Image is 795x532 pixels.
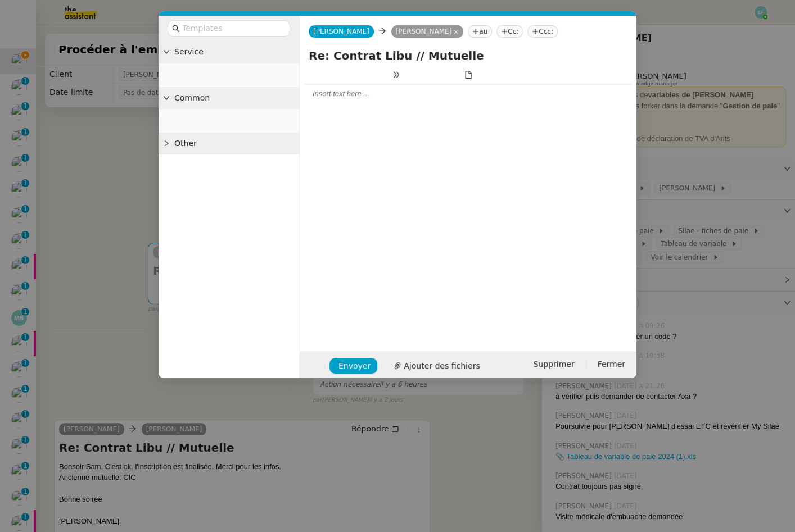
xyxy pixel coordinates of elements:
span: [PERSON_NAME] [313,28,369,35]
div: Service [159,41,299,63]
span: Fermer [598,358,625,371]
div: Other [159,133,299,154]
button: Supprimer [526,357,581,372]
nz-tag: Cc: [496,25,523,38]
span: Supprimer [533,358,574,371]
input: Templates [182,22,283,35]
button: Ajouter des fichiers [387,358,486,374]
button: Fermer [591,357,632,372]
span: Envoyer [338,360,371,372]
div: Common [159,87,299,109]
nz-tag: au [468,25,492,38]
span: Service [174,46,295,58]
button: Envoyer [329,358,377,374]
input: Subject [309,47,627,64]
span: Common [174,92,295,104]
nz-tag: Ccc: [527,25,558,38]
span: Other [174,137,295,150]
nz-tag: [PERSON_NAME] [391,25,464,38]
span: Ajouter des fichiers [404,360,480,372]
